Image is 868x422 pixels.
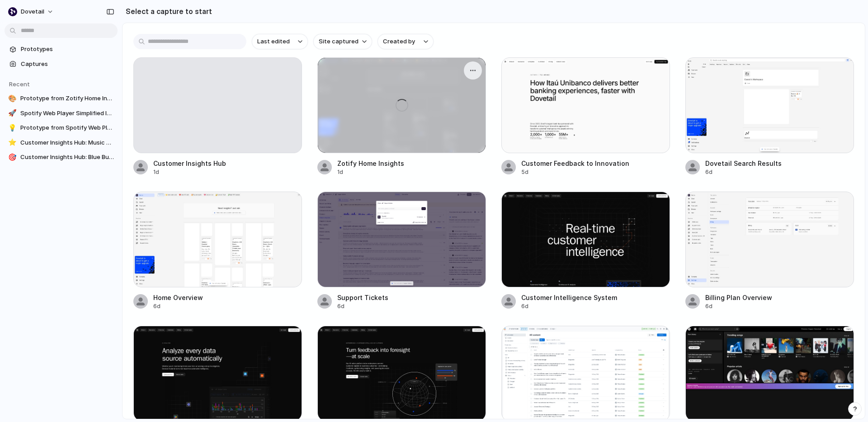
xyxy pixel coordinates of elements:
[337,168,486,176] div: 1d
[8,109,17,118] div: 🚀
[5,150,118,164] a: 🎯Customer Insights Hub: Blue Buttons
[153,302,302,310] div: 6d
[8,94,17,103] div: 🎨
[337,293,486,302] span: Support Tickets
[21,7,44,16] span: dovetail
[383,37,415,46] span: Created by
[705,293,854,302] span: Billing Plan Overview
[153,293,302,302] span: Home Overview
[5,57,118,71] a: Captures
[705,168,854,176] div: 6d
[9,80,30,88] span: Recent
[8,123,17,132] div: 💡
[8,153,17,162] div: 🎯
[337,302,486,310] div: 6d
[153,168,302,176] div: 1d
[705,302,854,310] div: 6d
[5,136,118,150] a: ⭐Customer Insights Hub: Music Organization Enhancements
[521,159,670,168] span: Customer Feedback to Innovation
[521,168,670,176] div: 5d
[5,107,118,120] a: 🚀Spotify Web Player Simplified Interface
[313,34,372,49] button: Site captured
[319,37,359,46] span: Site captured
[5,121,118,135] a: 💡Prototype from Spotify Web Player
[122,6,212,17] h2: Select a capture to start
[20,123,114,132] span: Prototype from Spotify Web Player
[5,92,118,105] a: 🎨Prototype from Zotify Home Insights
[8,138,17,147] div: ⭐
[252,34,308,49] button: Last edited
[153,159,302,168] span: Customer Insights Hub
[705,159,854,168] span: Dovetail Search Results
[337,159,486,168] span: Zotify Home Insights
[20,153,114,162] span: Customer Insights Hub: Blue Buttons
[5,5,58,19] button: dovetail
[20,109,114,118] span: Spotify Web Player Simplified Interface
[521,293,670,302] span: Customer Intelligence System
[20,94,114,103] span: Prototype from Zotify Home Insights
[21,45,114,54] span: Prototypes
[521,302,670,310] div: 6d
[257,37,290,46] span: Last edited
[21,60,114,69] span: Captures
[5,42,118,56] a: Prototypes
[377,34,434,49] button: Created by
[20,138,114,147] span: Customer Insights Hub: Music Organization Enhancements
